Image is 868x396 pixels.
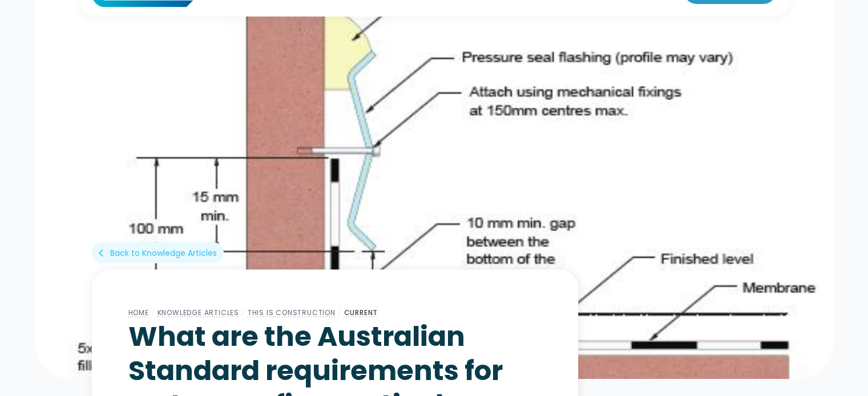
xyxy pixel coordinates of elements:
a: This Is Construction [248,308,336,317]
div: / [336,306,344,320]
div: / [149,306,158,320]
a: Current [344,308,378,317]
a: arrow_back_iosBack to Knowledge Articles [92,242,224,263]
div: / [239,306,248,320]
div: Back to Knowledge Articles [110,247,217,259]
div: arrow_back_ios [99,247,108,259]
a: Knowledge Articles [158,308,239,317]
a: Home [128,308,149,317]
